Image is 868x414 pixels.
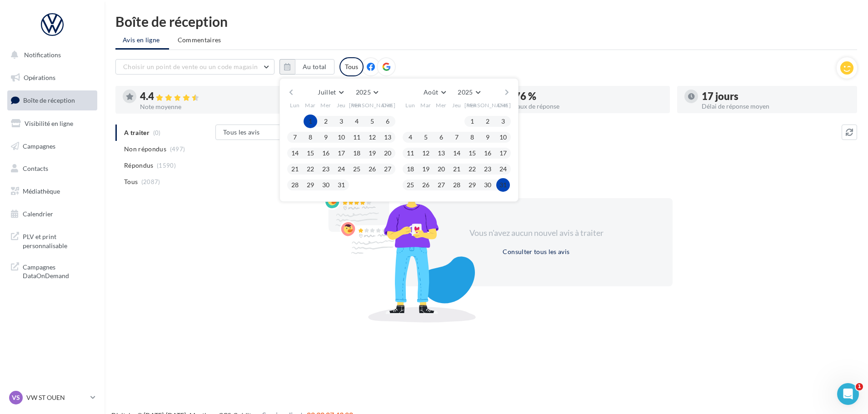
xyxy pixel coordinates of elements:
button: 6 [434,130,448,144]
button: Au total [279,59,334,75]
span: [PERSON_NAME] [464,101,511,109]
button: 14 [288,146,302,160]
span: (2087) [141,178,160,185]
span: 2025 [458,88,473,96]
span: Juillet [318,88,336,96]
span: (1590) [157,162,176,169]
button: 30 [481,178,494,192]
button: 9 [319,130,333,144]
button: 5 [365,115,379,128]
button: 10 [496,130,510,144]
button: 27 [381,162,394,176]
span: Dim [382,101,393,109]
button: Juillet [314,86,347,99]
a: Campagnes [5,137,99,156]
a: Médiathèque [5,182,99,201]
button: 20 [381,146,394,160]
div: Tous [339,57,364,76]
button: 23 [481,162,494,176]
span: Mer [320,101,331,109]
button: 21 [288,162,302,176]
button: Au total [295,59,334,75]
span: Médiathèque [23,187,60,195]
div: 4.4 [140,91,288,102]
button: 17 [496,146,510,160]
span: 1 [856,383,863,390]
span: Lun [405,101,415,109]
div: Taux de réponse [514,103,663,110]
button: 26 [365,162,379,176]
button: 18 [404,162,417,176]
button: 24 [334,162,348,176]
a: VS VW ST OUEN [7,389,97,406]
button: 15 [304,146,317,160]
button: 31 [334,178,348,192]
a: PLV et print personnalisable [5,227,99,254]
button: 26 [419,178,433,192]
button: 15 [465,146,479,160]
button: 1 [304,115,317,128]
button: 22 [304,162,317,176]
button: 29 [465,178,479,192]
button: 24 [496,162,510,176]
button: 19 [365,146,379,160]
div: Délai de réponse moyen [702,103,850,110]
span: Jeu [337,101,346,109]
div: 76 % [514,91,663,101]
a: Visibilité en ligne [5,114,99,133]
span: Commentaires [178,35,221,45]
button: 13 [381,130,394,144]
button: 9 [481,130,494,144]
button: Notifications [5,45,95,65]
button: 3 [496,115,510,128]
button: 14 [450,146,464,160]
span: Tous [124,177,138,186]
div: Note moyenne [140,104,288,110]
span: Répondus [124,161,154,170]
button: Tous les avis [215,125,306,140]
button: 28 [288,178,302,192]
button: 11 [350,130,364,144]
button: 3 [334,115,348,128]
span: Jeu [452,101,461,109]
button: 30 [319,178,333,192]
button: 2025 [454,86,484,99]
button: 8 [304,130,317,144]
span: Non répondus [124,145,166,154]
span: Campagnes [23,142,55,150]
button: 7 [288,130,302,144]
button: 13 [434,146,448,160]
div: Vous n'avez aucun nouvel avis à traiter [458,227,614,239]
button: 17 [334,146,348,160]
button: Consulter tous les avis [499,246,573,257]
button: 11 [404,146,417,160]
span: Contacts [23,165,48,172]
span: (497) [170,145,185,153]
span: Août [424,88,438,96]
button: 25 [350,162,364,176]
span: Opérations [24,74,55,81]
a: Calendrier [5,205,99,224]
button: 10 [334,130,348,144]
button: 7 [450,130,464,144]
button: Août [420,86,449,99]
span: Calendrier [23,210,53,218]
button: 16 [319,146,333,160]
span: Campagnes DataOnDemand [23,261,94,280]
span: 2025 [356,88,371,96]
div: Boîte de réception [115,15,857,28]
button: 12 [419,146,433,160]
button: 4 [350,115,364,128]
span: Visibilité en ligne [25,120,73,127]
span: VS [12,393,20,402]
button: 18 [350,146,364,160]
span: PLV et print personnalisable [23,230,94,250]
button: 20 [434,162,448,176]
span: Mar [305,101,316,109]
span: [PERSON_NAME] [349,101,396,109]
button: 21 [450,162,464,176]
button: 2025 [352,86,382,99]
span: Lun [290,101,300,109]
button: 22 [465,162,479,176]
